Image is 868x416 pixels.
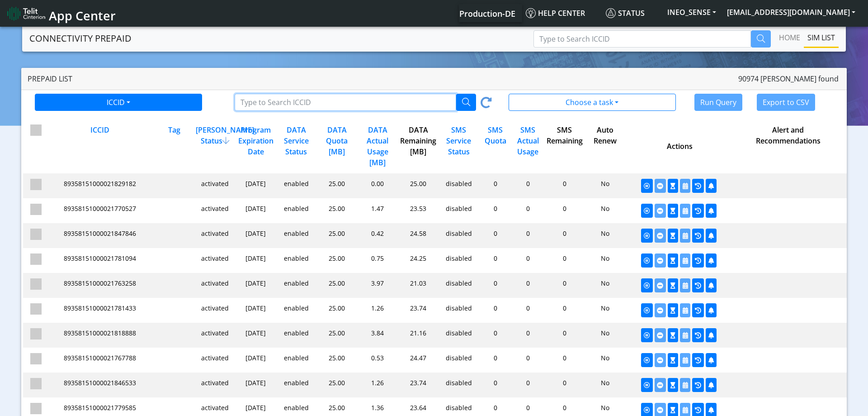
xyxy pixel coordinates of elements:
span: 89358151000021779585 [64,403,136,412]
div: 0 [511,204,543,218]
div: [DATE] [235,179,275,193]
div: 25.00 [397,179,438,193]
div: SMS Quota [478,124,511,168]
div: 0 [511,179,543,193]
div: [DATE] [235,353,275,367]
div: enabled [275,253,316,268]
div: activated [194,253,235,268]
div: disabled [438,253,478,268]
div: 0 [543,204,584,218]
div: Actions [624,124,733,168]
div: 0 [543,378,584,392]
button: Run Query [694,94,742,111]
div: 25.00 [316,353,356,367]
div: 24.47 [397,353,438,367]
span: 89358151000021763258 [64,279,136,287]
div: 25.00 [316,179,356,193]
button: ICCID [35,94,202,111]
div: 0 [543,229,584,243]
div: 0.53 [356,353,397,367]
div: [DATE] [235,253,275,268]
div: [DATE] [235,278,275,292]
a: Home [775,29,804,47]
div: No [584,328,625,342]
span: Help center [526,8,585,18]
div: No [584,278,625,292]
div: 25.00 [316,229,356,243]
div: [PERSON_NAME] Status [194,124,235,168]
div: 25.00 [316,328,356,342]
div: SMS Service Status [438,124,478,168]
div: 0 [543,328,584,342]
button: Choose a task [509,94,676,111]
div: activated [194,378,235,392]
div: [DATE] [235,303,275,317]
div: ICCID [45,124,153,168]
span: Production-DE [459,8,515,19]
div: 0 [478,229,511,243]
div: 23.74 [397,378,438,392]
div: 0 [511,353,543,367]
div: activated [194,229,235,243]
div: enabled [275,204,316,218]
span: 89358151000021847846 [64,229,136,238]
div: SMS Actual Usage [511,124,543,168]
div: 0.42 [356,229,397,243]
div: enabled [275,278,316,292]
div: DATA Service Status [275,124,316,168]
div: 1.26 [356,378,397,392]
div: No [584,378,625,392]
div: No [584,204,625,218]
img: logo-telit-cinterion-gw-new.png [7,6,45,21]
span: 89358151000021770527 [64,204,136,213]
div: [DATE] [235,378,275,392]
div: activated [194,179,235,193]
span: 90974 [PERSON_NAME] found [738,73,839,84]
div: 23.74 [397,303,438,317]
div: 1.26 [356,303,397,317]
div: 0 [543,179,584,193]
div: enabled [275,328,316,342]
div: 0 [478,179,511,193]
div: 3.97 [356,278,397,292]
span: 89358151000021829182 [64,179,136,188]
div: No [584,353,625,367]
span: 89358151000021818888 [64,329,136,337]
div: [DATE] [235,328,275,342]
div: 25.00 [316,378,356,392]
div: DATA Remaining [MB] [397,124,438,168]
div: 0 [478,204,511,218]
div: 0 [511,378,543,392]
a: SIM LIST [804,29,839,47]
div: enabled [275,303,316,317]
div: activated [194,204,235,218]
div: 0 [478,353,511,367]
div: disabled [438,303,478,317]
a: App Center [7,4,114,23]
div: No [584,179,625,193]
div: 0 [543,303,584,317]
div: disabled [438,278,478,292]
div: activated [194,328,235,342]
div: disabled [438,229,478,243]
div: 0 [478,378,511,392]
div: Tag [153,124,194,168]
span: 89358151000021781094 [64,254,136,263]
div: disabled [438,328,478,342]
div: No [584,253,625,268]
a: Your current platform instance [459,4,515,22]
div: No [584,303,625,317]
div: disabled [438,353,478,367]
a: CONNECTIVITY PREPAID [29,29,132,48]
img: status.svg [606,8,616,18]
div: 0.75 [356,253,397,268]
a: Help center [522,4,602,22]
div: 25.00 [316,303,356,317]
div: activated [194,303,235,317]
div: 0 [478,253,511,268]
div: 0 [511,328,543,342]
div: SMS Remaining [543,124,584,168]
div: activated [194,278,235,292]
div: 3.84 [356,328,397,342]
span: App Center [49,7,116,24]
